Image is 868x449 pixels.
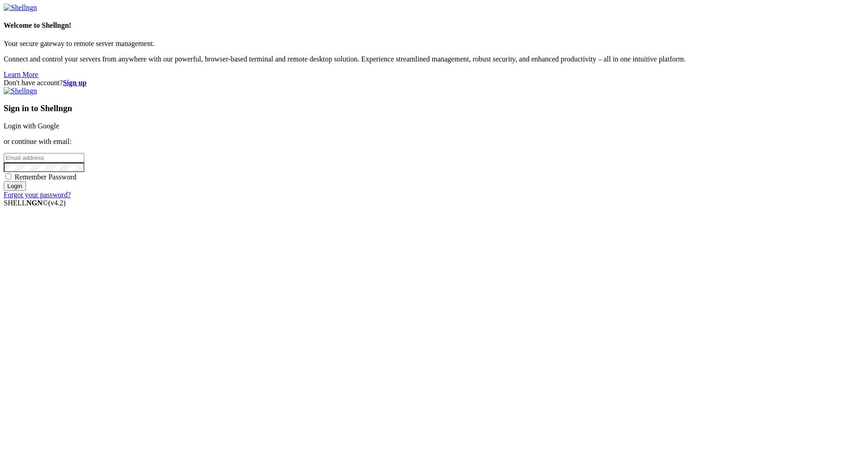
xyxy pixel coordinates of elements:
[5,173,11,179] input: Remember Password
[15,173,77,181] span: Remember Password
[4,4,37,12] img: Shellngn
[4,199,66,207] span: SHELL ©
[4,40,864,48] p: Your secure gateway to remote server management.
[4,103,864,113] h3: Sign in to Shellngn
[4,21,864,30] h4: Welcome to Shellngn!
[63,79,87,87] a: Sign up
[4,153,84,163] input: Email address
[4,87,37,95] img: Shellngn
[4,79,864,87] div: Don't have account?
[4,138,864,146] p: or continue with email:
[4,181,26,191] input: Login
[26,199,43,207] b: NGN
[4,122,59,130] a: Login with Google
[4,55,864,63] p: Connect and control your servers from anywhere with our powerful, browser-based terminal and remo...
[4,191,71,199] a: Forgot your password?
[4,71,38,78] a: Learn More
[48,199,66,207] span: 4.2.0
